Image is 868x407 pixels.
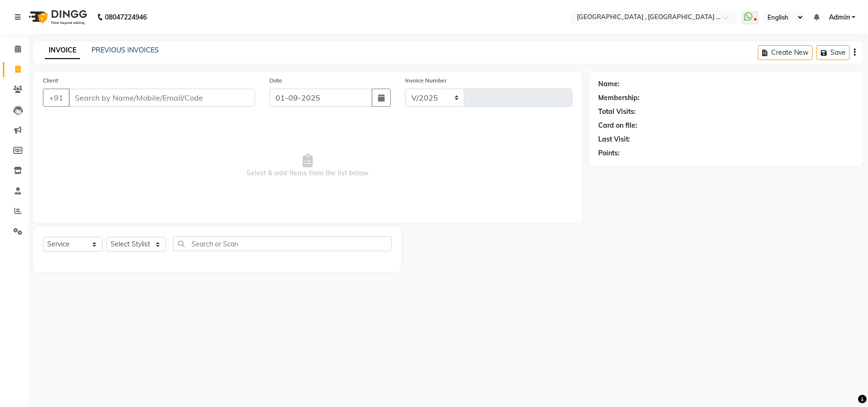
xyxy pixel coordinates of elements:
label: Client [43,76,58,85]
button: Create New [758,45,813,60]
div: Points: [599,148,620,158]
input: Search or Scan [173,236,392,251]
div: Last Visit: [599,134,631,144]
b: 08047224946 [105,4,147,31]
div: Card on file: [599,121,638,131]
img: logo [24,4,90,31]
div: Total Visits: [599,107,636,117]
span: Select & add items from the list below [43,118,572,214]
a: INVOICE [45,42,80,59]
button: Save [817,45,850,60]
button: +91 [43,89,70,107]
label: Invoice Number [405,76,447,85]
span: Admin [829,12,850,22]
a: PREVIOUS INVOICES [92,46,159,54]
label: Date [269,76,282,85]
div: Membership: [599,93,640,103]
input: Search by Name/Mobile/Email/Code [69,89,255,107]
div: Name: [599,79,620,89]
